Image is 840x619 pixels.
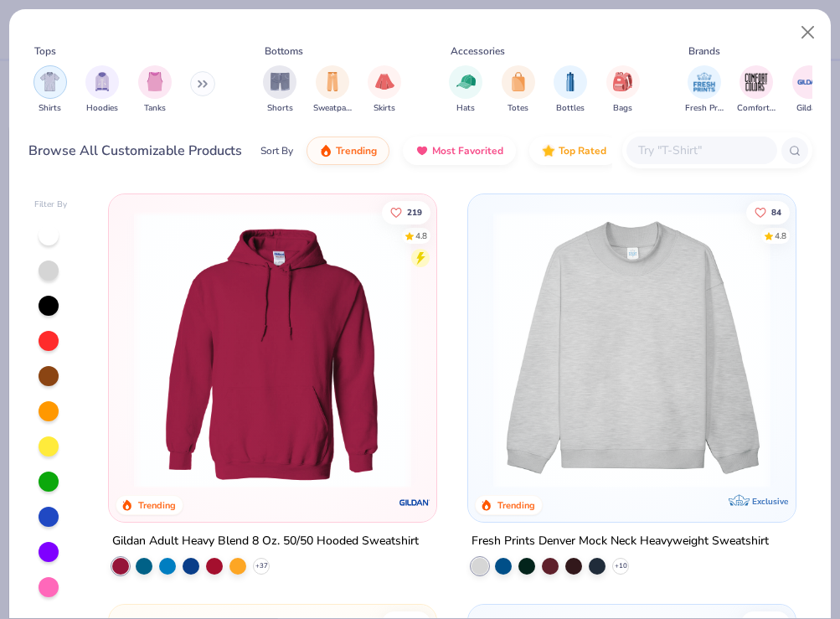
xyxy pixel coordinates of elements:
[559,144,606,157] span: Top Rated
[449,65,482,115] button: filter button
[336,144,377,157] span: Trending
[606,65,640,115] button: filter button
[33,65,67,115] div: filter for Shirts
[138,65,172,115] button: filter button
[692,70,717,95] img: Fresh Prints Image
[40,72,59,91] img: Shirts Image
[138,65,172,115] div: filter for Tanks
[613,72,631,91] img: Bags Image
[34,44,56,59] div: Tops
[615,561,627,571] span: + 10
[456,102,475,115] span: Hats
[792,17,824,49] button: Close
[375,72,394,91] img: Skirts Image
[85,65,119,115] button: filter button
[398,486,431,519] img: Gildan logo
[374,102,395,115] span: Skirts
[746,200,790,224] button: Like
[382,200,430,224] button: Like
[28,141,242,161] div: Browse All Customizable Products
[685,65,724,115] div: filter for Fresh Prints
[263,65,296,115] div: filter for Shorts
[267,102,293,115] span: Shorts
[796,70,822,95] img: Gildan Image
[265,44,303,59] div: Bottoms
[502,65,535,115] div: filter for Totes
[93,72,111,91] img: Hoodies Image
[606,65,640,115] div: filter for Bags
[126,211,420,488] img: 01756b78-01f6-4cc6-8d8a-3c30c1a0c8ac
[313,102,352,115] span: Sweatpants
[554,65,587,115] div: filter for Bottles
[144,102,166,115] span: Tanks
[792,65,826,115] button: filter button
[33,65,67,115] button: filter button
[502,65,535,115] button: filter button
[508,102,528,115] span: Totes
[529,137,619,165] button: Top Rated
[613,102,632,115] span: Bags
[407,208,422,216] span: 219
[509,72,528,91] img: Totes Image
[449,65,482,115] div: filter for Hats
[688,44,720,59] div: Brands
[554,65,587,115] button: filter button
[451,44,505,59] div: Accessories
[685,65,724,115] button: filter button
[415,230,427,242] div: 4.8
[556,102,585,115] span: Bottles
[307,137,389,165] button: Trending
[792,65,826,115] div: filter for Gildan
[263,65,296,115] button: filter button
[255,561,268,571] span: + 37
[737,102,776,115] span: Comfort Colors
[368,65,401,115] div: filter for Skirts
[432,144,503,157] span: Most Favorited
[319,144,332,157] img: trending.gif
[323,72,342,91] img: Sweatpants Image
[796,102,821,115] span: Gildan
[403,137,516,165] button: Most Favorited
[456,72,476,91] img: Hats Image
[737,65,776,115] button: filter button
[368,65,401,115] button: filter button
[313,65,352,115] div: filter for Sweatpants
[775,230,786,242] div: 4.8
[85,65,119,115] div: filter for Hoodies
[771,208,781,216] span: 84
[752,496,788,507] span: Exclusive
[34,199,68,211] div: Filter By
[744,70,769,95] img: Comfort Colors Image
[561,72,580,91] img: Bottles Image
[271,72,290,91] img: Shorts Image
[39,102,61,115] span: Shirts
[112,531,419,552] div: Gildan Adult Heavy Blend 8 Oz. 50/50 Hooded Sweatshirt
[542,144,555,157] img: TopRated.gif
[485,211,779,488] img: f5d85501-0dbb-4ee4-b115-c08fa3845d83
[472,531,769,552] div: Fresh Prints Denver Mock Neck Heavyweight Sweatshirt
[415,144,429,157] img: most_fav.gif
[313,65,352,115] button: filter button
[636,141,765,160] input: Try "T-Shirt"
[260,143,293,158] div: Sort By
[86,102,118,115] span: Hoodies
[737,65,776,115] div: filter for Comfort Colors
[146,72,164,91] img: Tanks Image
[685,102,724,115] span: Fresh Prints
